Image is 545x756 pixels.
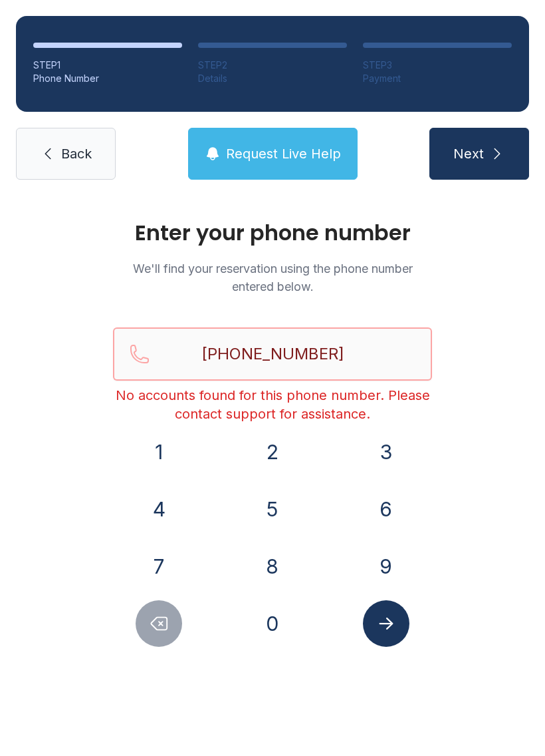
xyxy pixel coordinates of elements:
div: Phone Number [33,72,182,85]
span: Back [61,144,92,163]
div: No accounts found for this phone number. Please contact support for assistance. [113,386,432,423]
p: We'll find your reservation using the phone number entered below. [113,260,432,295]
button: 1 [136,429,182,475]
button: 8 [249,543,296,590]
span: Request Live Help [226,144,341,163]
div: STEP 1 [33,59,182,72]
button: Submit lookup form [363,600,409,647]
div: Payment [363,72,512,85]
button: 4 [136,486,182,532]
span: Next [453,144,484,163]
button: 6 [363,486,409,532]
button: 3 [363,429,409,475]
div: Details [198,72,347,85]
h1: Enter your phone number [113,222,432,244]
div: STEP 2 [198,59,347,72]
input: Reservation phone number [113,327,432,381]
button: 7 [136,543,182,590]
div: STEP 3 [363,59,512,72]
button: 2 [249,429,296,475]
button: 5 [249,486,296,532]
button: 0 [249,600,296,647]
button: 9 [363,543,409,590]
button: Delete number [136,600,182,647]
